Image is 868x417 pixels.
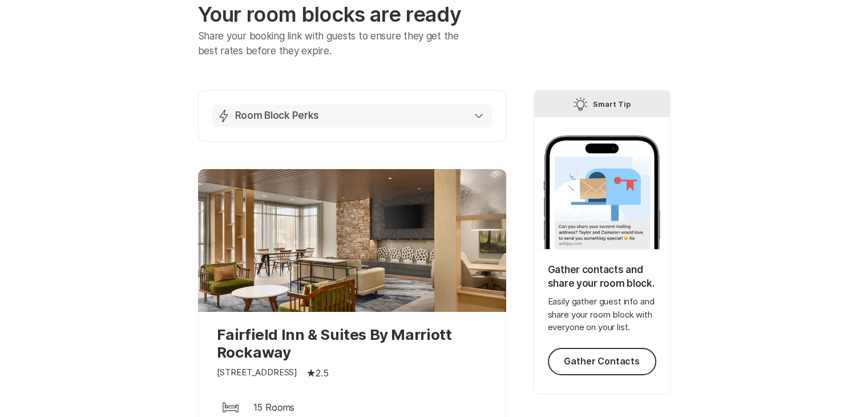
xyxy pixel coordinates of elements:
button: Room Block Perks [212,105,492,127]
p: Easily gather guest info and share your room block with everyone on your list. [548,295,656,334]
button: Gather Contacts [548,348,656,375]
p: Share your booking link with guests to ensure they get the best rates before they expire. [198,29,476,58]
p: Gather contacts and share your room block. [548,263,656,291]
p: Room Block Perks [235,109,320,123]
p: Your room blocks are ready [198,2,506,27]
p: Smart Tip [593,97,631,111]
p: Fairfield Inn & Suites By Marriott Rockaway [217,326,487,361]
p: 15 Rooms [253,400,295,414]
p: 2.5 [316,366,329,380]
p: [STREET_ADDRESS] [217,366,298,379]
